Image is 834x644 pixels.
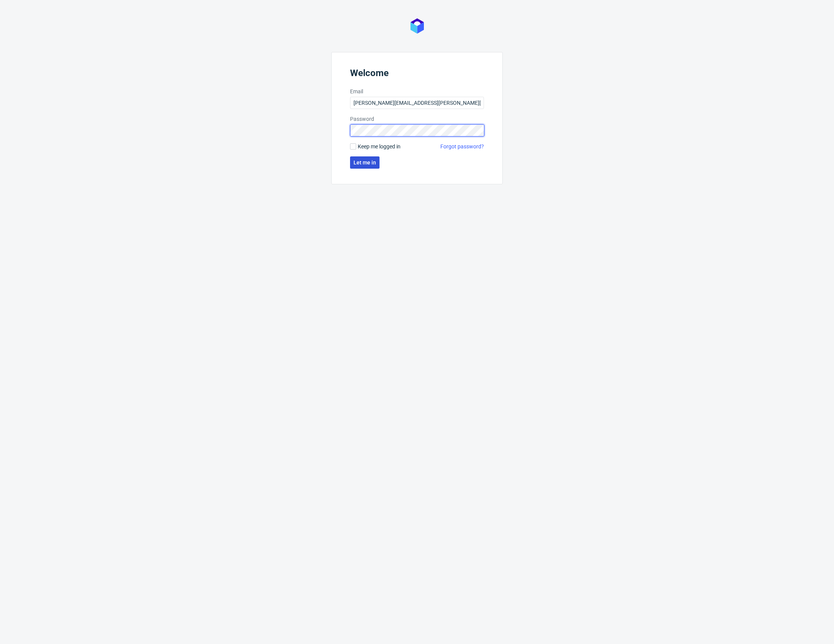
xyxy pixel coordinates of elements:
[358,143,401,150] span: Keep me logged in
[350,156,380,169] button: Let me in
[350,68,484,81] header: Welcome
[440,143,484,150] a: Forgot password?
[350,115,484,123] label: Password
[353,160,376,165] span: Let me in
[350,97,484,109] input: you@youremail.com
[350,88,484,95] label: Email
